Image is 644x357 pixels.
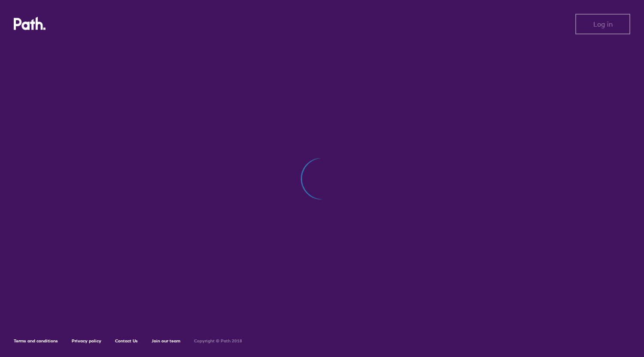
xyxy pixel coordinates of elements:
[115,338,138,344] a: Contact Us
[575,14,630,34] button: Log in
[593,20,613,28] span: Log in
[14,338,58,344] a: Terms and conditions
[152,338,180,344] a: Join our team
[194,339,242,344] h6: Copyright © Path 2018
[72,338,101,344] a: Privacy policy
